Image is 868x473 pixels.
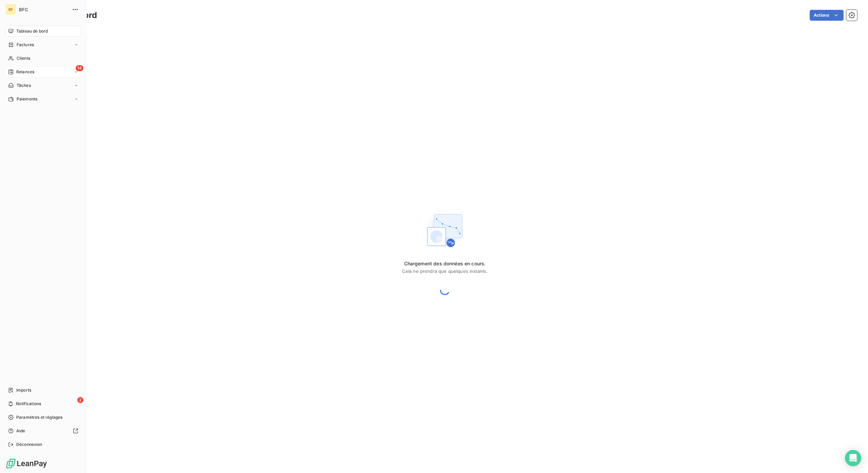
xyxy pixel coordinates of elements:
span: 2 [77,397,83,403]
span: Déconnexion [16,441,42,448]
button: Actions [810,10,844,21]
a: Aide [5,425,81,436]
span: Factures [17,42,34,48]
span: BFC [19,7,68,12]
span: Paiements [17,96,37,102]
span: Tâches [17,82,31,89]
span: Paramètres et réglages [16,414,62,420]
span: Cela ne prendra que quelques instants. [402,268,488,274]
span: Relances [16,69,34,75]
span: Imports [16,387,31,393]
div: BF [5,4,16,15]
span: Clients [17,55,30,61]
span: Tableau de bord [16,28,48,34]
span: Aide [16,428,25,434]
img: Logo LeanPay [5,458,47,469]
span: 14 [76,65,83,71]
span: Notifications [16,401,41,407]
span: Chargement des données en cours. [402,260,488,267]
div: Open Intercom Messenger [845,450,861,466]
img: First time [423,209,467,252]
